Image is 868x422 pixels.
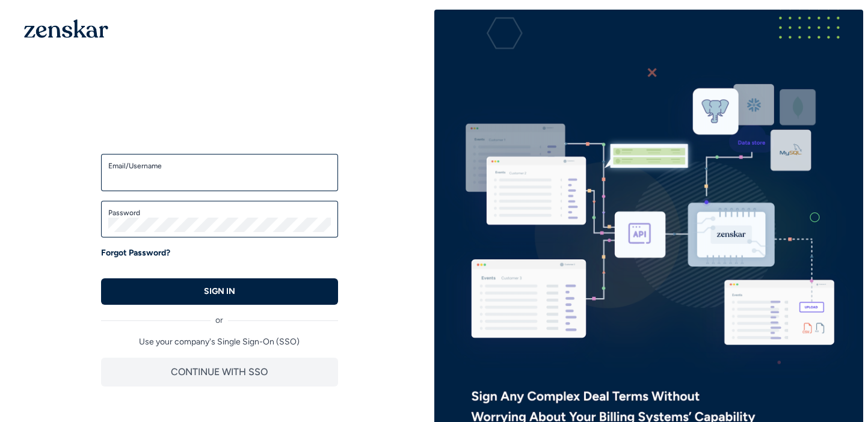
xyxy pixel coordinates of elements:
[101,336,338,348] p: Use your company's Single Sign-On (SSO)
[24,19,108,38] img: 1OGAJ2xQqyY4LXKgY66KYq0eOWRCkrZdAb3gUhuVAqdWPZE9SRJmCz+oDMSn4zDLXe31Ii730ItAGKgCKgCCgCikA4Av8PJUP...
[101,247,170,259] a: Forgot Password?
[108,208,331,218] label: Password
[204,286,235,298] p: SIGN IN
[101,305,338,326] div: or
[101,358,338,387] button: CONTINUE WITH SSO
[101,278,338,305] button: SIGN IN
[108,161,331,171] label: Email/Username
